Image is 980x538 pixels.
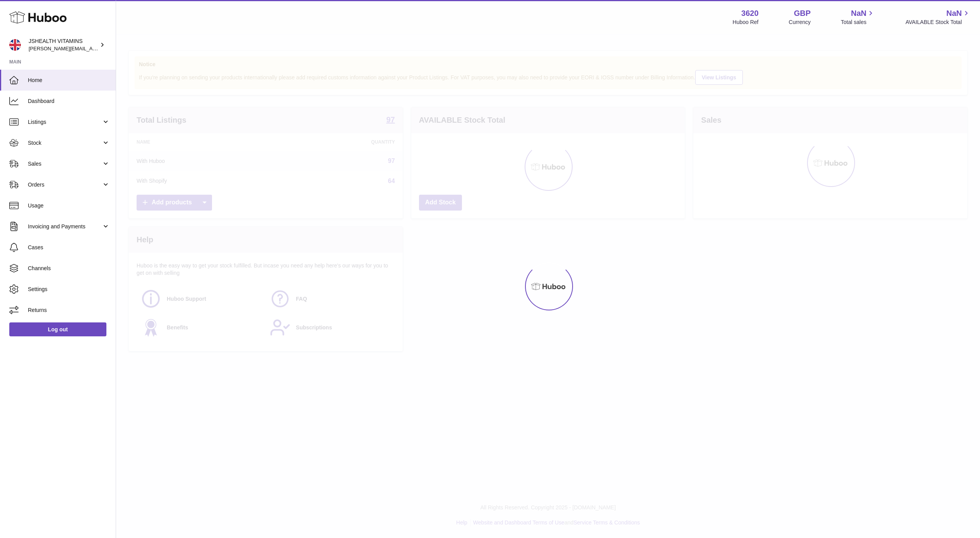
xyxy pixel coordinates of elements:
span: Channels [28,265,110,272]
span: Cases [28,244,110,251]
span: Sales [28,160,102,168]
span: NaN [946,8,962,19]
span: Settings [28,286,110,293]
a: NaN AVAILABLE Stock Total [905,8,971,26]
a: NaN Total sales [841,8,875,26]
span: Usage [28,202,110,209]
div: JSHEALTH VITAMINS [29,38,98,52]
img: francesca@jshealthvitamins.com [9,39,21,51]
div: Huboo Ref [733,19,759,26]
span: Orders [28,181,102,188]
a: Log out [9,322,106,336]
span: [PERSON_NAME][EMAIL_ADDRESS][DOMAIN_NAME] [29,45,155,51]
span: Total sales [841,19,875,26]
span: Stock [28,139,102,147]
span: Dashboard [28,98,110,105]
span: NaN [851,8,866,19]
span: Listings [28,118,102,126]
span: Invoicing and Payments [28,223,102,230]
span: AVAILABLE Stock Total [905,19,971,26]
span: Home [28,77,110,84]
div: Currency [789,19,811,26]
strong: GBP [794,8,811,19]
span: Returns [28,307,110,314]
strong: 3620 [741,8,759,19]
